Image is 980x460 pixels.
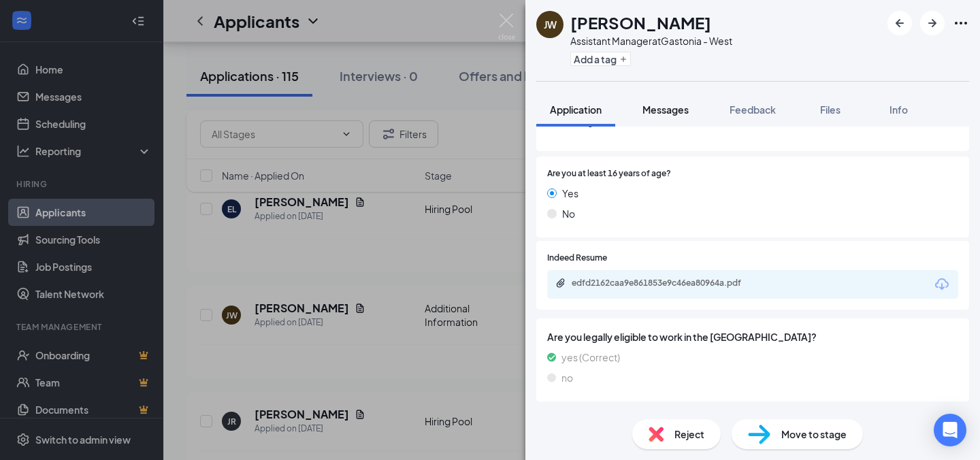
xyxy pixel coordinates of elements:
svg: Plus [619,55,627,63]
span: Files [820,103,840,116]
span: no [561,370,573,385]
span: yes (Correct) [561,350,620,365]
a: Paperclipedfd2162caa9e861853e9c46ea80964a.pdf [555,278,776,291]
span: Move to stage [781,427,847,442]
button: PlusAdd a tag [570,52,631,66]
svg: Ellipses [953,15,969,31]
span: Indeed Resume [547,252,607,265]
button: ArrowLeftNew [887,11,912,35]
span: Are you at least 16 years of age? [547,167,671,180]
div: edfd2162caa9e861853e9c46ea80964a.pdf [572,278,762,289]
span: Yes [562,186,578,201]
span: Application [550,103,602,116]
span: Feedback [730,103,776,116]
div: Open Intercom Messenger [934,414,966,446]
svg: Paperclip [555,278,566,289]
span: Info [889,103,908,116]
span: No [562,206,575,221]
svg: Download [934,276,950,293]
svg: ArrowRight [924,15,941,31]
div: JW [544,18,557,31]
button: ArrowRight [920,11,945,35]
svg: ArrowLeftNew [892,15,908,31]
h1: [PERSON_NAME] [570,11,711,34]
div: Assistant Manager at Gastonia - West [570,34,732,48]
span: Reject [674,427,704,442]
span: Messages [642,103,689,116]
span: Are you legally eligible to work in the [GEOGRAPHIC_DATA]? [547,329,958,344]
